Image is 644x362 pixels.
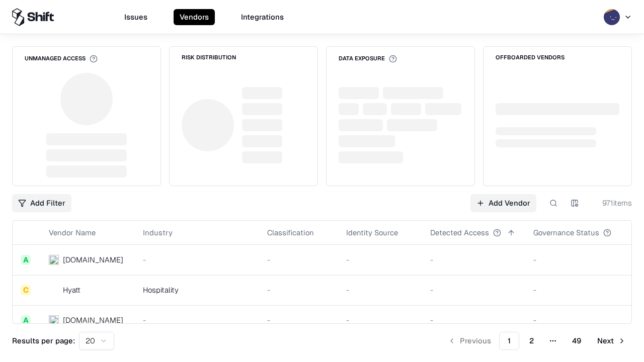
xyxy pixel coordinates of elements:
div: - [533,285,627,295]
div: Data Exposure [339,55,397,63]
div: 971 items [592,198,632,208]
div: - [430,315,517,325]
button: 1 [499,332,519,350]
button: Vendors [174,9,215,25]
div: A [21,315,31,325]
img: Hyatt [49,285,59,295]
a: Add Vendor [470,194,536,212]
div: Hospitality [143,285,251,295]
div: - [267,285,330,295]
div: Risk Distribution [182,55,236,60]
img: intrado.com [49,255,59,265]
div: Vendor Name [49,227,96,238]
div: - [346,285,414,295]
div: - [430,285,517,295]
div: - [346,254,414,265]
div: Identity Source [346,227,398,238]
div: Detected Access [430,227,489,238]
div: Hyatt [63,285,80,295]
div: A [21,255,31,265]
div: - [346,315,414,325]
p: Results per page: [12,335,75,346]
button: Next [591,332,632,350]
div: C [21,285,31,295]
div: - [143,254,251,265]
nav: pagination [442,332,632,350]
button: Add Filter [12,194,71,212]
div: Unmanaged Access [25,55,98,63]
div: - [267,315,330,325]
div: - [430,254,517,265]
button: 49 [564,332,589,350]
div: - [143,315,251,325]
div: Classification [267,227,314,238]
div: - [533,315,627,325]
div: Governance Status [533,227,599,238]
img: primesec.co.il [49,315,59,325]
button: 2 [521,332,542,350]
button: Integrations [235,9,290,25]
div: - [533,254,627,265]
div: Industry [143,227,173,238]
div: - [267,254,330,265]
div: [DOMAIN_NAME] [63,254,123,265]
button: Issues [118,9,153,25]
div: Offboarded Vendors [496,55,565,60]
div: [DOMAIN_NAME] [63,315,123,325]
